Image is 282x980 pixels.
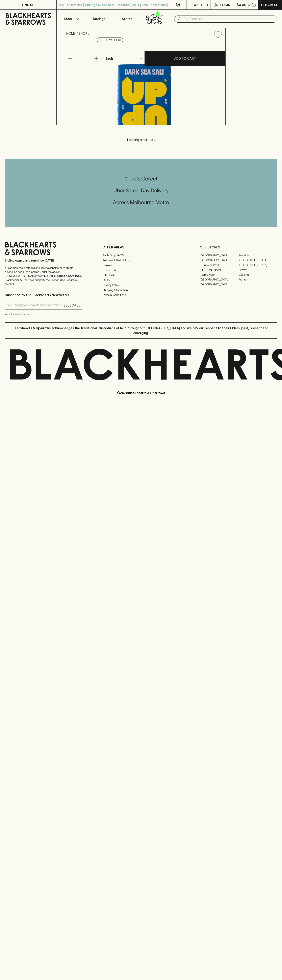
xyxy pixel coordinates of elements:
[145,51,225,66] button: ADD TO CART
[238,267,277,272] a: Fitzroy
[44,274,81,277] strong: Liquor License #32064953
[200,272,238,277] a: Fitzroy North
[102,245,180,250] p: OTHER AREAS
[122,16,132,21] p: Stores
[5,199,277,206] h5: Across Melbourne Metro
[105,56,113,61] p: Each
[113,10,141,28] a: Stores
[200,253,238,258] a: [GEOGRAPHIC_DATA]
[92,16,105,21] p: Tastings
[63,303,80,308] p: SUBSCRIBE
[4,137,278,142] p: Loading products...
[102,293,180,297] a: Terms & Conditions
[253,4,255,6] p: 0
[79,32,87,35] a: SHOP
[102,253,180,258] a: Bottle Drop FAQ's
[238,277,277,282] a: Prahran
[238,253,277,258] a: Braddon
[212,29,224,40] button: Add to wishlist
[200,263,238,267] a: Brunswick West
[238,258,277,263] a: [GEOGRAPHIC_DATA]
[5,266,82,286] p: It is against the law to sell or supply alcohol to, or to obtain alcohol on behalf of a person un...
[184,16,274,22] input: Try "Pinot noir"
[63,41,225,125] img: 37014.png
[200,267,238,272] a: [PERSON_NAME]
[102,263,180,268] a: Careers
[97,38,123,42] button: Add to wishlist
[5,187,277,194] h5: Uber Same-Day Delivery
[5,259,82,263] p: Sibling owned and run since [DATE]
[5,312,82,316] p: We will never spam you
[66,32,76,35] a: HOME
[200,282,238,287] a: [GEOGRAPHIC_DATA]
[237,2,246,7] p: $0.00
[62,301,82,310] button: SUBSCRIBE
[102,283,180,288] a: Privacy Policy
[102,258,180,263] a: Business & Bulk Gifting
[5,293,82,297] p: Subscribe to The Blackhearts Newsletter
[200,245,277,250] p: OUR STORES
[261,2,279,7] p: Checkout
[8,326,274,335] p: Blackhearts & Sparrows acknowledges the traditional Custodians of land throughout [GEOGRAPHIC_DAT...
[174,56,196,61] p: ADD TO CART
[200,258,238,263] a: [GEOGRAPHIC_DATA]
[22,2,34,7] p: FIND US
[220,2,230,7] p: Login
[102,288,180,292] a: Shipping Information
[5,159,277,227] div: Call to action block
[102,278,180,283] a: FAQ's
[238,263,277,267] a: [GEOGRAPHIC_DATA]
[194,2,209,7] p: Wishlist
[85,10,113,28] a: Tastings
[5,175,277,182] h5: Click & Collect
[8,302,62,309] input: e.g. jane@blackheartsandsparrows.com.au
[104,54,144,63] div: Each
[57,10,85,28] button: Shop
[200,277,238,282] a: [GEOGRAPHIC_DATA]
[64,16,72,21] p: Shop
[102,268,180,273] a: Contact Us
[238,272,277,277] a: Geelong
[102,273,180,278] a: Gift Cards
